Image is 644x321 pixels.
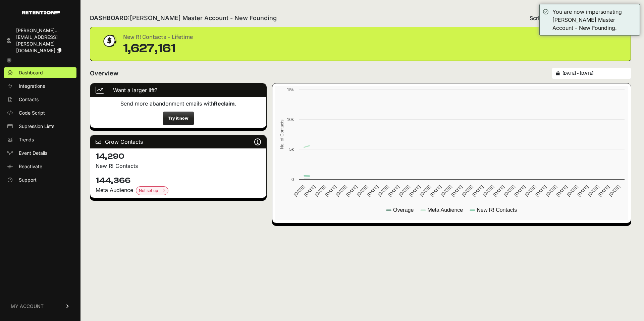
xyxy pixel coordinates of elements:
[524,184,537,197] text: [DATE]
[471,184,484,197] text: [DATE]
[16,27,74,34] div: [PERSON_NAME]...
[324,184,337,197] text: [DATE]
[4,175,76,185] a: Support
[335,184,348,197] text: [DATE]
[96,175,261,186] h4: 144,366
[597,184,610,197] text: [DATE]
[428,207,463,213] text: Meta Audience
[4,121,76,132] a: Supression Lists
[552,8,636,32] div: You are now impersonating [PERSON_NAME] Master Account - New Founding.
[492,184,505,197] text: [DATE]
[377,184,390,197] text: [DATE]
[4,67,76,78] a: Dashboard
[4,148,76,158] a: Event Details
[577,184,590,197] text: [DATE]
[345,184,358,197] text: [DATE]
[608,184,621,197] text: [DATE]
[96,100,261,108] p: Send more abandonment emails with .
[19,136,34,143] span: Trends
[393,207,414,213] text: Overage
[16,34,58,53] span: [EMAIL_ADDRESS][PERSON_NAME][DOMAIN_NAME]
[555,184,569,197] text: [DATE]
[90,135,266,148] div: Grow Contacts
[503,184,516,197] text: [DATE]
[566,184,579,197] text: [DATE]
[19,177,37,183] span: Support
[90,83,266,97] div: Want a larger lift?
[419,184,432,197] text: [DATE]
[4,25,76,56] a: [PERSON_NAME]... [EMAIL_ADDRESS][PERSON_NAME][DOMAIN_NAME]
[289,147,294,152] text: 5k
[387,184,400,197] text: [DATE]
[11,303,44,310] span: MY ACCOUNT
[280,120,285,149] text: No. of Contacts
[90,13,277,23] h2: DASHBOARD:
[545,184,558,197] text: [DATE]
[123,33,193,42] div: New R! Contacts - Lifetime
[96,151,261,162] h4: 14,290
[291,177,294,182] text: 0
[19,69,43,76] span: Dashboard
[19,110,45,116] span: Code Script
[530,14,561,22] span: Script status
[4,296,76,316] a: MY ACCOUNT
[19,83,45,89] span: Integrations
[4,108,76,118] a: Code Script
[587,184,600,197] text: [DATE]
[4,81,76,91] a: Integrations
[287,87,294,92] text: 15k
[366,184,379,197] text: [DATE]
[96,162,261,170] p: New R! Contacts
[477,207,517,213] text: New R! Contacts
[303,184,316,197] text: [DATE]
[287,117,294,122] text: 10k
[101,33,118,49] img: dollar-coin-05c43ed7efb7bc0c12610022525b4bbbb207c7efeef5aecc26f025e68dcafac9.png
[398,184,411,197] text: [DATE]
[408,184,421,197] text: [DATE]
[314,184,327,197] text: [DATE]
[214,100,235,107] strong: Reclaim
[514,184,527,197] text: [DATE]
[96,186,261,195] div: Meta Audience
[429,184,442,197] text: [DATE]
[4,161,76,172] a: Reactivate
[450,184,464,197] text: [DATE]
[482,184,495,197] text: [DATE]
[123,42,193,55] div: 1,627,161
[19,123,54,130] span: Supression Lists
[534,184,547,197] text: [DATE]
[19,163,42,170] span: Reactivate
[19,150,47,156] span: Event Details
[4,134,76,145] a: Trends
[90,69,118,78] h2: Overview
[356,184,369,197] text: [DATE]
[130,14,277,21] span: [PERSON_NAME] Master Account - New Founding
[440,184,453,197] text: [DATE]
[461,184,474,197] text: [DATE]
[293,184,306,197] text: [DATE]
[22,11,60,14] img: Retention.com
[4,94,76,105] a: Contacts
[168,116,189,121] strong: Try it now
[19,96,39,103] span: Contacts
